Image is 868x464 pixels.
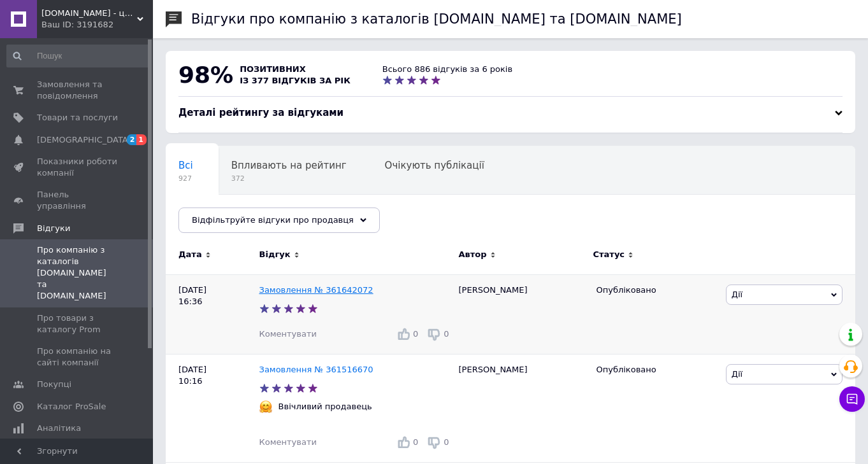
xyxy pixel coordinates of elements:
button: Чат з покупцем [839,386,865,412]
span: Покупці [37,379,71,390]
div: Опубліковано [597,364,716,376]
span: Показники роботи компанії [37,156,118,179]
div: Коментувати [259,437,317,448]
div: [DATE] 16:36 [166,274,259,354]
span: позитивних [240,64,306,74]
div: Опубліковано [597,285,716,296]
span: Панель управління [37,189,118,212]
h1: Відгуки про компанію з каталогів [DOMAIN_NAME] та [DOMAIN_NAME] [191,11,682,27]
span: Про товари з каталогу Prom [37,313,118,335]
a: Замовлення № 361516670 [259,365,373,374]
span: Товари та послуги [37,112,118,123]
span: Відфільтруйте відгуки про продавця [192,215,354,225]
span: із 377 відгуків за рік [240,76,351,85]
span: Про компанію з каталогів [DOMAIN_NAME] та [DOMAIN_NAME] [37,244,118,302]
span: Автор [459,249,487,260]
span: Деталі рейтингу за відгуками [178,107,344,118]
span: Про компанію на сайті компанії [37,346,118,369]
div: [PERSON_NAME] [452,274,590,354]
span: Впливають на рейтинг [231,160,347,171]
div: Ввічливий продавець [275,401,375,412]
a: Замовлення № 361642072 [259,285,373,295]
span: 0 [413,437,418,447]
span: Дата [178,249,202,260]
div: [DATE] 10:16 [166,354,259,462]
span: Очікують публікації [385,160,484,171]
div: Коментувати [259,328,317,340]
span: Всі [178,160,193,171]
span: Відгук [259,249,291,260]
span: Відгуки [37,223,70,234]
span: Дії [732,290,742,299]
span: 372 [231,174,347,183]
span: 2 [127,134,137,145]
span: Дії [732,369,742,379]
div: Ваш ID: 3191682 [41,19,153,31]
div: [PERSON_NAME] [452,354,590,462]
span: Статус [593,249,625,260]
span: Коментувати [259,329,317,339]
div: Всього 886 відгуків за 6 років [382,64,512,75]
div: Деталі рейтингу за відгуками [178,106,843,120]
div: Опубліковані без коментаря [166,195,333,243]
span: Аналітика [37,423,81,434]
span: Опубліковані без комен... [178,208,308,220]
input: Пошук [6,45,150,67]
span: 927 [178,174,193,183]
span: Tehnomagaz.com.ua - це передовий інтернет-магазин, спеціалізуючийся на продажу техніки [41,8,137,19]
span: [DEMOGRAPHIC_DATA] [37,134,131,146]
span: Каталог ProSale [37,401,106,412]
span: Коментувати [259,437,317,447]
span: 0 [413,329,418,339]
span: 0 [444,437,449,447]
span: 98% [178,62,233,88]
span: 1 [136,134,147,145]
img: :hugging_face: [259,400,272,413]
span: 0 [444,329,449,339]
span: Замовлення та повідомлення [37,79,118,102]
